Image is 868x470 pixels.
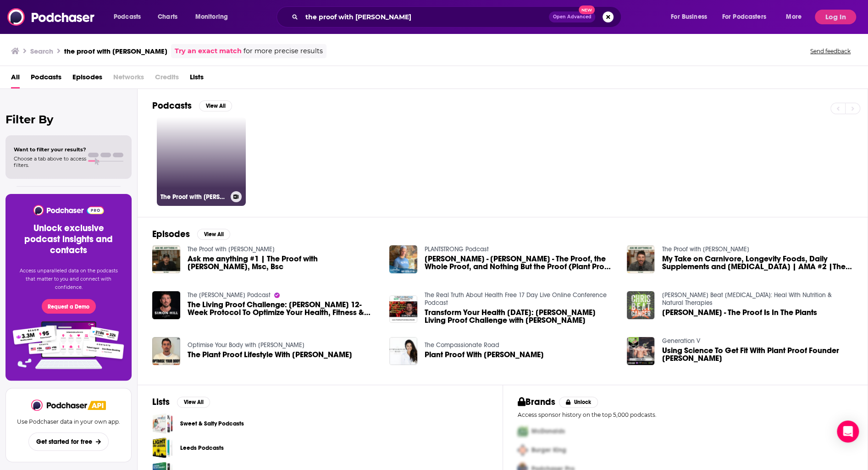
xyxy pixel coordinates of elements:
[188,301,379,316] a: The Living Proof Challenge: Simon Hill’s 12-Week Protocol To Optimize Your Health, Fitness & Long...
[664,10,719,24] button: open menu
[107,10,153,24] button: open menu
[72,70,102,88] a: Episodes
[518,411,853,418] p: Access sponsor history on the top 5,000 podcasts.
[425,351,544,359] span: Plant Proof With [PERSON_NAME]
[152,228,230,240] a: EpisodesView All
[177,397,210,408] button: View All
[627,245,655,273] a: My Take on Carnivore, Longevity Foods, Daily Supplements and Self-Improvement | AMA #2 |The Proof...
[188,341,304,349] a: Optimise Your Body with Martin Silva
[662,309,817,316] a: Simon Hill - The Proof Is In The Plants
[425,341,499,349] a: The Compassionate Road
[33,205,105,216] img: Podchaser - Follow, Share and Rate Podcasts
[175,46,242,56] a: Try an exact match
[389,245,417,273] img: Simon Hill - Simon Hill - The Proof, the Whole Proof, and Nothing But the Proof (Plant Proof, Tha...
[188,291,271,299] a: The Rich Roll Podcast
[189,10,240,24] button: open menu
[64,47,167,55] h3: the proof with [PERSON_NAME]
[17,418,120,425] p: Use Podchaser data in your own app.
[425,255,616,271] span: [PERSON_NAME] - [PERSON_NAME] - The Proof, the Whole Proof, and Nothing But the Proof (Plant Proo...
[716,10,780,24] button: open menu
[152,291,180,319] img: The Living Proof Challenge: Simon Hill’s 12-Week Protocol To Optimize Your Health, Fitness & Long...
[425,351,544,359] a: Plant Proof With Simon Hill
[152,337,180,365] img: The Plant Proof Lifestyle With Simon Hill
[662,255,853,271] a: My Take on Carnivore, Longevity Foods, Daily Supplements and Self-Improvement | AMA #2 |The Proof...
[152,437,173,458] a: Leeds Podcasts
[28,432,109,451] button: Get started for free
[514,422,531,441] img: First Pro Logo
[188,255,379,271] span: Ask me anything #1 | The Proof with [PERSON_NAME], Msc, Bsc
[17,223,121,256] h3: Unlock exclusive podcast insights and contacts
[579,6,595,14] span: New
[88,401,106,410] img: Podchaser API banner
[531,446,566,454] span: Burger King
[425,255,616,271] a: Simon Hill - Simon Hill - The Proof, the Whole Proof, and Nothing But the Proof (Plant Proof, Tha...
[807,47,853,55] button: Send feedback
[11,70,20,88] a: All
[152,228,190,240] h2: Episodes
[160,193,227,201] h3: The Proof with [PERSON_NAME]
[285,6,630,28] div: Search podcasts, credits, & more...
[786,11,802,23] span: More
[17,267,121,292] p: Access unparalleled data on the podcasts that matter to you and connect with confidence.
[42,299,96,314] button: Request a Demo
[190,70,204,88] a: Lists
[7,8,95,26] img: Podchaser - Follow, Share and Rate Podcasts
[152,413,173,434] a: Sweet & Salty Podcasts
[389,295,417,323] img: Transform Your Health in 12 Weeks: Simon Hill’s Living Proof Challenge with Simon Hill
[553,15,591,19] span: Open Advanced
[152,100,232,111] a: PodcastsView All
[837,420,859,442] div: Open Intercom Messenger
[662,245,749,253] a: The Proof with Simon Hill
[549,11,595,22] button: Open AdvancedNew
[152,245,180,273] a: Ask me anything #1 | The Proof with Simon Hill, Msc, Bsc
[188,245,275,253] a: The Proof with Simon Hill
[31,399,88,411] img: Podchaser - Follow, Share and Rate Podcasts
[780,10,813,24] button: open menu
[157,117,246,206] a: The Proof with [PERSON_NAME]
[302,10,549,24] input: Search podcasts, credits, & more...
[195,11,228,23] span: Monitoring
[662,309,817,316] span: [PERSON_NAME] - The Proof Is In The Plants
[662,255,853,271] span: My Take on Carnivore, Longevity Foods, Daily Supplements and [MEDICAL_DATA] | AMA #2 |The Proof W...
[627,337,655,365] img: Using Science To Get Fit With Plant Proof Founder Simon Hill
[188,255,379,271] a: Ask me anything #1 | The Proof with Simon Hill, Msc, Bsc
[180,419,244,429] a: Sweet & Salty Podcasts
[30,47,53,55] h3: Search
[14,155,86,168] span: Choose a tab above to access filters.
[662,347,853,362] span: Using Science To Get Fit With Plant Proof Founder [PERSON_NAME]
[152,396,170,408] h2: Lists
[114,11,141,23] span: Podcasts
[243,46,323,56] span: for more precise results
[113,70,144,88] span: Networks
[6,113,132,126] h2: Filter By
[531,427,565,435] span: McDonalds
[425,309,616,324] span: Transform Your Health [DATE]: [PERSON_NAME] Living Proof Challenge with [PERSON_NAME]
[199,100,232,111] button: View All
[152,396,210,408] a: ListsView All
[662,347,853,362] a: Using Science To Get Fit With Plant Proof Founder Simon Hill
[671,11,707,23] span: For Business
[389,337,417,365] a: Plant Proof With Simon Hill
[155,70,179,88] span: Credits
[518,396,556,408] h2: Brands
[10,321,127,370] img: Pro Features
[514,441,531,459] img: Second Pro Logo
[188,351,352,359] span: The Plant Proof Lifestyle With [PERSON_NAME]
[627,291,655,319] a: Simon Hill - The Proof Is In The Plants
[815,10,856,24] button: Log In
[31,70,61,88] a: Podcasts
[559,397,598,408] button: Unlock
[722,11,766,23] span: For Podcasters
[662,337,700,345] a: Generation V
[425,291,607,307] a: The Real Truth About Health Free 17 Day Live Online Conference Podcast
